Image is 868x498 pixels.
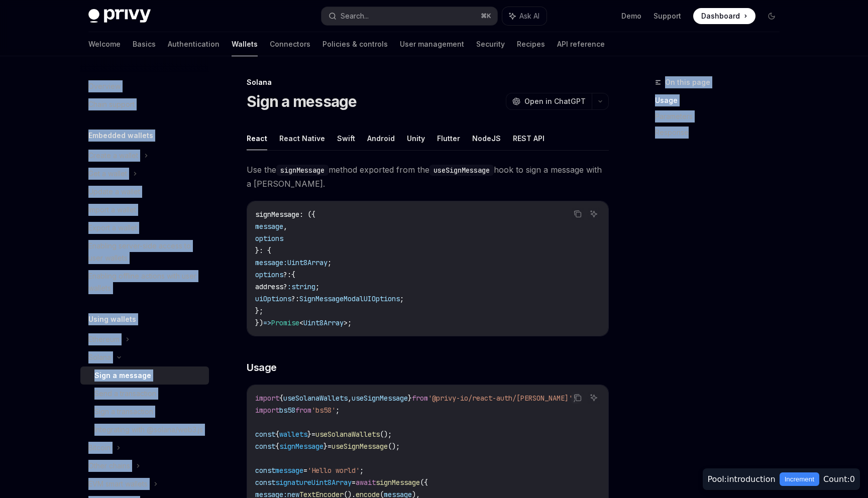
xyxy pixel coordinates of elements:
span: useSolanaWallets [315,430,380,439]
button: Ask AI [587,391,600,404]
span: useSignMessage [332,442,388,451]
a: Enabling server-side access to user wallets [80,237,209,267]
span: < [299,318,303,327]
span: Uint8Array [303,318,344,327]
button: REST API [513,127,545,150]
a: Policies & controls [322,32,388,56]
div: Bitcoin [88,442,111,454]
span: ; [348,318,352,327]
span: } [323,442,328,451]
span: , [283,222,287,231]
div: Sign a message [94,369,151,382]
span: 'bs58' [311,406,336,415]
a: Recipes [517,32,545,56]
span: > [344,318,348,327]
a: Dashboard [693,8,755,24]
div: Search... [341,10,369,22]
button: Ask AI [587,207,600,220]
span: SignMessageModalUIOptions [299,294,400,303]
span: Dashboard [701,11,740,21]
code: useSignMessage [429,165,494,176]
button: Android [367,127,395,150]
button: Swift [337,127,355,150]
span: signatureUint8Array [275,478,352,487]
a: Sign a transaction [80,403,209,421]
div: Solana [88,351,111,363]
a: Send a transaction [80,385,209,403]
h5: Embedded wallets [88,130,153,142]
span: uiOptions [255,294,291,303]
button: Toggle dark mode [764,8,780,24]
span: import [255,394,279,403]
span: string [291,282,315,291]
span: }) [255,318,263,327]
a: Export a wallet [80,219,209,237]
span: = [311,430,315,439]
span: => [263,318,271,327]
h1: Sign a message [247,92,357,110]
button: NodeJS [472,127,501,150]
a: Sign a message [80,366,209,385]
span: bs58 [279,406,295,415]
button: Search...⌘K [321,7,497,25]
a: Usage [655,92,788,108]
span: signMessage [255,210,299,219]
span: : ({ [299,210,315,219]
span: import [255,406,279,415]
a: Enabling offline actions with user wallets [80,267,209,297]
span: const [255,430,275,439]
span: } [408,394,412,403]
span: ?: [283,270,291,279]
span: Promise [271,318,299,327]
div: Create a wallet [88,150,138,162]
span: }: { [255,246,271,255]
button: Ask AI [502,7,547,25]
div: Send a transaction [94,388,156,400]
span: address? [255,282,287,291]
span: = [328,442,332,451]
span: , [348,394,352,403]
div: Overview [88,80,121,92]
span: = [303,466,307,475]
span: Ask AI [519,11,539,21]
span: message [275,466,303,475]
span: '@privy-io/react-auth/[PERSON_NAME]' [428,394,573,403]
button: Open in ChatGPT [506,93,592,110]
span: }; [255,306,263,315]
span: (); [380,430,392,439]
span: { [291,270,295,279]
span: } [307,430,311,439]
span: message [255,222,283,231]
a: Wallets [232,32,258,56]
span: { [275,430,279,439]
a: Integrating with @solana/web3.js [80,421,209,439]
button: React Native [279,127,325,150]
a: Import a wallet [80,201,209,219]
span: options [255,270,283,279]
a: Response [655,125,788,141]
span: = [352,478,356,487]
div: Integrating with @solana/web3.js [94,424,203,436]
a: Security [476,32,505,56]
span: ; [315,282,319,291]
span: 'Hello world' [307,466,360,475]
span: from [295,406,311,415]
h5: Using wallets [88,313,136,325]
span: const [255,466,275,475]
span: (); [388,442,400,451]
button: React [247,127,267,150]
span: ; [336,406,340,415]
a: Overview [80,77,209,95]
div: Chain support [88,98,135,110]
button: Copy the contents from the code block [571,207,584,220]
div: Sign a transaction [94,406,153,418]
span: Uint8Array [287,258,328,267]
img: dark logo [88,9,151,23]
span: { [279,394,283,403]
a: Support [654,11,681,21]
span: ?: [291,294,299,303]
span: Usage [247,360,277,375]
div: Enabling offline actions with user wallets [88,270,203,294]
span: Use the method exported from the hook to sign a message with a [PERSON_NAME]. [247,163,609,191]
span: { [275,442,279,451]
